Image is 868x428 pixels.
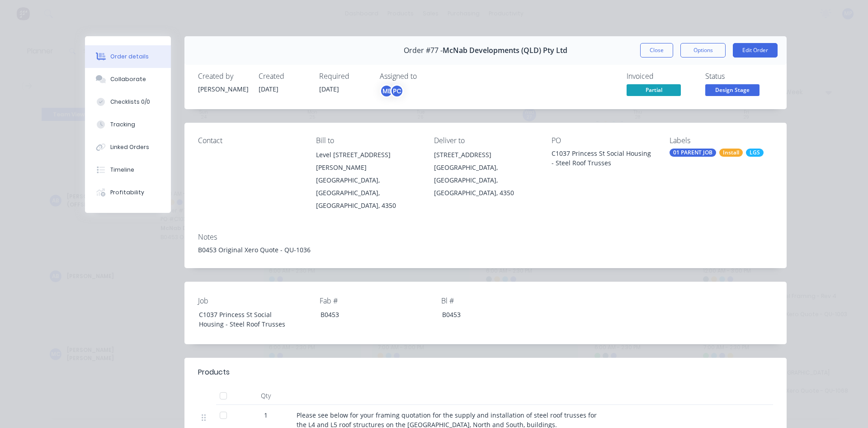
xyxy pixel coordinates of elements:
div: 01 PARENT JOB [670,149,716,157]
div: Checklists 0/0 [110,98,150,106]
button: Order details [85,45,171,68]
span: Design Stage [705,84,759,96]
div: Status [705,72,773,81]
button: MEPC [380,84,404,98]
div: Required [319,72,369,81]
div: LGS [746,149,764,157]
div: B0453 [435,308,548,321]
div: Level [STREET_ADDRESS][PERSON_NAME] [316,149,420,174]
button: Edit Order [733,43,778,58]
div: ME [380,84,393,98]
button: Profitability [85,181,171,204]
div: B0453 [313,308,426,321]
div: Created [259,72,308,81]
span: McNab Developments (QLD) Pty Ltd [443,46,567,55]
div: C1037 Princess St Social Housing - Steel Roof Trusses [192,308,305,331]
button: Collaborate [85,68,171,91]
div: PO [552,136,655,145]
div: Contact [198,136,302,145]
div: Created by [198,72,248,81]
div: PC [390,84,404,98]
div: Assigned to [380,72,470,81]
div: Qty [239,387,293,405]
label: Fab # [320,295,433,306]
span: [DATE] [259,85,278,93]
div: B0453 Original Xero Quote - QU-1036 [198,245,773,255]
label: Bl # [441,295,554,306]
span: [DATE] [319,85,339,93]
div: Timeline [110,166,134,174]
div: [GEOGRAPHIC_DATA], [GEOGRAPHIC_DATA], [GEOGRAPHIC_DATA], 4350 [434,161,538,199]
button: Close [640,43,673,58]
div: Products [198,367,230,378]
div: C1037 Princess St Social Housing - Steel Roof Trusses [552,149,655,168]
div: Notes [198,233,773,241]
button: Tracking [85,113,171,136]
label: Job [198,295,311,306]
div: Labels [670,136,773,145]
span: 1 [264,410,268,420]
div: Deliver to [434,136,538,145]
div: [STREET_ADDRESS][GEOGRAPHIC_DATA], [GEOGRAPHIC_DATA], [GEOGRAPHIC_DATA], 4350 [434,149,538,199]
div: Bill to [316,136,420,145]
button: Timeline [85,159,171,181]
button: Options [680,43,726,58]
button: Design Stage [705,84,759,98]
div: Install [719,149,743,157]
div: Invoiced [627,72,694,81]
span: Partial [627,84,681,96]
div: Collaborate [110,75,146,83]
div: Order details [110,53,149,61]
button: Linked Orders [85,136,171,159]
div: [PERSON_NAME] [198,84,248,94]
div: [GEOGRAPHIC_DATA], [GEOGRAPHIC_DATA], [GEOGRAPHIC_DATA], 4350 [316,174,420,212]
span: Order #77 - [404,46,443,55]
button: Checklists 0/0 [85,91,171,113]
div: Level [STREET_ADDRESS][PERSON_NAME][GEOGRAPHIC_DATA], [GEOGRAPHIC_DATA], [GEOGRAPHIC_DATA], 4350 [316,149,420,212]
div: [STREET_ADDRESS] [434,149,538,161]
div: Profitability [110,188,144,197]
div: Tracking [110,120,135,129]
div: Linked Orders [110,143,149,151]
